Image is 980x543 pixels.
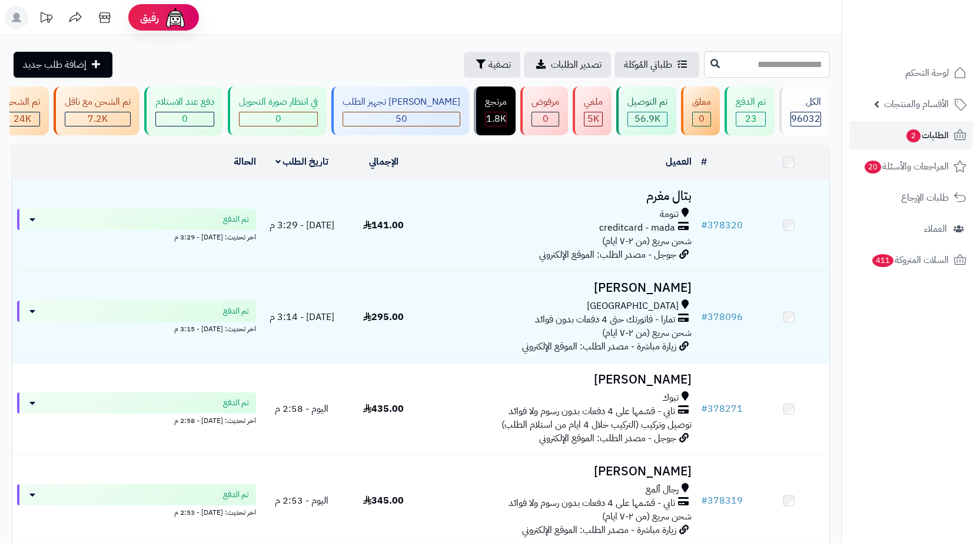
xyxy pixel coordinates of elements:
[225,86,329,135] a: في انتظار صورة التحويل 0
[329,86,471,135] a: [PERSON_NAME] تجهيز الطلب 50
[88,112,108,126] span: 7.2K
[701,155,707,169] a: #
[140,11,159,25] span: رفيق
[369,155,398,169] a: الإجمالي
[164,6,187,29] img: ai-face.png
[17,230,256,242] div: اخر تحديث: [DATE] - 3:29 م
[701,402,707,416] span: #
[223,305,249,317] span: تم الدفع
[587,112,599,126] span: 5K
[51,86,142,135] a: تم الشحن مع ناقل 7.2K
[239,95,318,109] div: في انتظار صورة التحويل
[182,112,188,126] span: 0
[872,254,893,267] span: 411
[343,112,460,126] div: 50
[270,310,334,324] span: [DATE] - 3:14 م
[23,58,87,72] span: إضافة طلب جديد
[699,112,705,126] span: 0
[602,509,692,524] span: شحن سريع (من ٢-٧ ايام)
[524,52,611,78] a: تصدير الطلبات
[275,112,281,126] span: 0
[223,397,249,409] span: تم الدفع
[363,494,404,508] span: 345.00
[701,402,743,416] a: #378271
[570,86,614,135] a: ملغي 5K
[701,494,743,508] a: #378319
[662,391,679,405] span: تبوك
[863,158,949,175] span: المراجعات والأسئلة
[156,112,214,126] div: 0
[240,112,317,126] div: 0
[627,95,667,109] div: تم التوصيل
[849,184,973,212] a: طلبات الإرجاع
[65,112,130,126] div: 7222
[701,310,707,324] span: #
[275,494,328,508] span: اليوم - 2:53 م
[14,52,112,78] a: إضافة طلب جديد
[471,86,518,135] a: مرتجع 1.8K
[142,86,225,135] a: دفع عند الاستلام 0
[4,95,40,109] div: تم الشحن
[790,95,821,109] div: الكل
[722,86,777,135] a: تم الدفع 23
[65,95,131,109] div: تم الشحن مع ناقل
[223,214,249,225] span: تم الدفع
[486,112,506,126] div: 1833
[343,95,460,109] div: [PERSON_NAME] تجهيز الطلب
[849,121,973,149] a: الطلبات2
[223,489,249,501] span: تم الدفع
[602,326,692,340] span: شحن سريع (من ٢-٧ ايام)
[599,221,675,235] span: creditcard - mada
[791,112,820,126] span: 96032
[464,52,520,78] button: تصفية
[679,86,722,135] a: معلق 0
[587,299,679,313] span: [GEOGRAPHIC_DATA]
[634,112,660,126] span: 56.9K
[849,246,973,274] a: السلات المتروكة411
[489,58,511,72] span: تصفية
[501,418,692,432] span: توصيل وتركيب (التركيب خلال 4 ايام من استلام الطلب)
[509,497,675,510] span: تابي - قسّمها على 4 دفعات بدون رسوم ولا فوائد
[901,189,949,206] span: طلبات الإرجاع
[884,96,949,112] span: الأقسام والمنتجات
[535,313,675,327] span: تمارا - فاتورتك حتى 4 دفعات بدون فوائد
[429,373,692,387] h3: [PERSON_NAME]
[275,155,329,169] a: تاريخ الطلب
[429,281,692,295] h3: [PERSON_NAME]
[584,112,602,126] div: 4993
[522,523,676,537] span: زيارة مباشرة - مصدر الطلب: الموقع الإلكتروني
[17,414,256,426] div: اخر تحديث: [DATE] - 2:58 م
[701,494,707,508] span: #
[486,112,506,126] span: 1.8K
[396,112,407,126] span: 50
[485,95,507,109] div: مرتجع
[849,59,973,87] a: لوحة التحكم
[701,218,743,232] a: #378320
[906,129,921,142] span: 2
[539,431,676,445] span: جوجل - مصدر الطلب: الموقع الإلكتروني
[871,252,949,268] span: السلات المتروكة
[17,505,256,518] div: اخر تحديث: [DATE] - 2:53 م
[693,112,710,126] div: 0
[522,339,676,354] span: زيارة مباشرة - مصدر الطلب: الموقع الإلكتروني
[429,465,692,478] h3: [PERSON_NAME]
[270,218,334,232] span: [DATE] - 3:29 م
[777,86,832,135] a: الكل96032
[736,95,766,109] div: تم الدفع
[275,402,328,416] span: اليوم - 2:58 م
[518,86,570,135] a: مرفوض 0
[701,218,707,232] span: #
[429,189,692,203] h3: بتال مغرم
[14,112,31,126] span: 24K
[509,405,675,418] span: تابي - قسّمها على 4 دفعات بدون رسوم ولا فوائد
[745,112,757,126] span: 23
[646,483,679,497] span: رجال ألمع
[31,6,61,32] a: تحديثات المنصة
[363,402,404,416] span: 435.00
[531,95,559,109] div: مرفوض
[905,127,949,144] span: الطلبات
[624,58,672,72] span: طلباتي المُوكلة
[849,152,973,181] a: المراجعات والأسئلة20
[5,112,39,126] div: 24030
[666,155,692,169] a: العميل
